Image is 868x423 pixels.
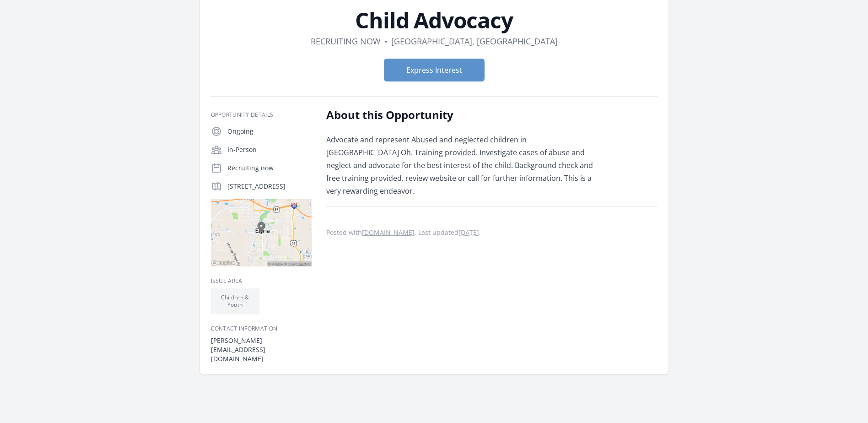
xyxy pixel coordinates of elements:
[326,229,658,236] p: Posted with . Last updated .
[211,111,312,119] h3: Opportunity Details
[211,277,312,285] h3: Issue area
[211,199,312,266] img: Map
[227,145,312,154] p: In-Person
[211,336,312,345] dt: [PERSON_NAME]
[326,108,594,122] h2: About this Opportunity
[384,35,388,48] div: •
[211,325,312,332] h3: Contact Information
[227,127,312,136] p: Ongoing
[211,345,312,363] dd: [EMAIL_ADDRESS][DOMAIN_NAME]
[326,133,594,197] p: Advocate and represent Abused and neglected children in [GEOGRAPHIC_DATA] Oh. Training provided. ...
[211,288,259,314] li: Children & Youth
[211,9,658,31] h1: Child Advocacy
[458,228,479,237] abbr: Tue, May 6, 2025 7:56 PM
[391,35,558,48] dd: [GEOGRAPHIC_DATA], [GEOGRAPHIC_DATA]
[227,182,312,191] p: [STREET_ADDRESS]
[227,163,312,173] p: Recruiting now
[311,35,381,48] dd: Recruiting now
[362,228,415,237] a: [DOMAIN_NAME]
[384,59,485,81] button: Express Interest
